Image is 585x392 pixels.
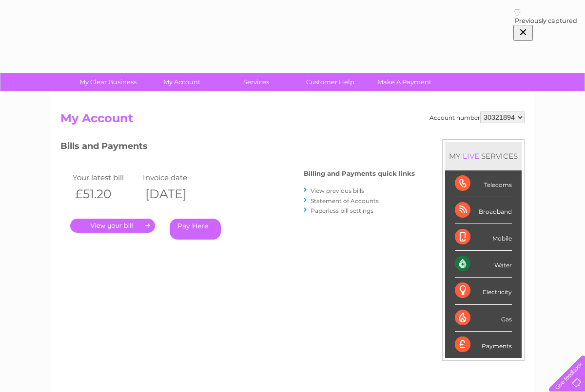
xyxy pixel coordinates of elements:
[304,170,415,177] h4: Billing and Payments quick links
[142,73,222,91] a: My Account
[170,219,221,240] a: Pay Here
[216,73,296,91] a: Services
[60,139,415,156] h3: Bills and Payments
[311,197,379,205] a: Statement of Accounts
[70,171,140,184] td: Your latest bill
[455,278,512,304] div: Electricity
[455,305,512,332] div: Gas
[140,184,211,204] th: [DATE]
[455,332,512,358] div: Payments
[455,197,512,224] div: Broadband
[429,112,525,123] div: Account number
[455,251,512,278] div: Water
[60,112,525,130] h2: My Account
[455,170,512,197] div: Telecoms
[445,142,522,170] div: MY SERVICES
[68,73,148,91] a: My Clear Business
[364,73,445,91] a: Make A Payment
[461,151,481,161] div: LIVE
[455,224,512,251] div: Mobile
[140,171,211,184] td: Invoice date
[70,219,155,233] a: .
[290,73,370,91] a: Customer Help
[70,184,140,204] th: £51.20
[311,187,364,194] a: View previous bills
[311,207,373,214] a: Paperless bill settings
